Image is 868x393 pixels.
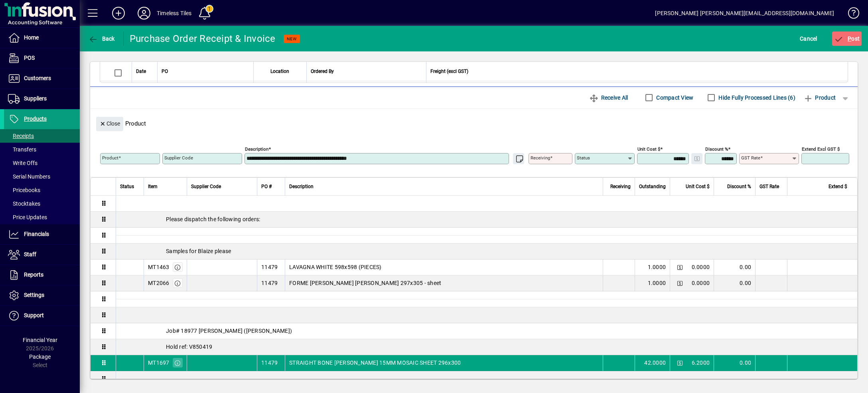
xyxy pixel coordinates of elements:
[311,67,422,76] div: Ordered By
[99,117,120,130] span: Close
[4,306,80,326] a: Support
[102,155,118,161] mat-label: Product
[116,327,857,335] div: Job# 18977 [PERSON_NAME] ([PERSON_NAME])
[4,89,80,109] a: Suppliers
[610,182,631,191] span: Receiving
[106,6,131,20] button: Add
[798,31,819,46] button: Cancel
[148,182,158,191] span: Item
[24,95,47,102] span: Suppliers
[759,182,779,191] span: GST Rate
[674,277,685,289] button: Change Price Levels
[257,355,285,371] td: 11479
[714,275,755,291] td: 0.00
[96,117,123,131] button: Close
[4,129,80,143] a: Receipts
[24,116,47,122] span: Products
[717,94,795,102] label: Hide Fully Processed Lines (6)
[655,7,834,20] div: [PERSON_NAME] [PERSON_NAME][EMAIL_ADDRESS][DOMAIN_NAME]
[577,155,590,161] mat-label: Status
[741,155,760,161] mat-label: GST rate
[270,67,289,76] span: Location
[692,359,710,367] span: 6.2000
[90,109,858,133] div: Product
[635,259,670,275] td: 1.0000
[257,259,285,275] td: 11479
[4,224,80,244] a: Financials
[88,35,115,42] span: Back
[674,357,685,368] button: Change Price Levels
[4,48,80,68] a: POS
[8,133,34,139] span: Receipts
[4,265,80,285] a: Reports
[692,263,710,271] span: 0.0000
[29,354,51,360] span: Package
[4,28,80,48] a: Home
[24,75,51,81] span: Customers
[8,160,37,166] span: Write Offs
[285,259,603,275] td: LAVAGNA WHITE 598x598 (PIECES)
[832,31,862,46] button: Post
[136,67,153,76] div: Date
[4,156,80,170] a: Write Offs
[4,170,80,183] a: Serial Numbers
[8,214,47,220] span: Price Updates
[148,263,170,271] div: MT1463
[829,182,847,191] span: Extend $
[245,146,268,152] mat-label: Description
[120,182,134,191] span: Status
[257,275,285,291] td: 11479
[24,251,36,257] span: Staff
[802,146,840,152] mat-label: Extend excl GST $
[834,35,860,42] span: ost
[4,285,80,305] a: Settings
[24,231,49,237] span: Financials
[116,215,857,223] div: Please dispatch the following orders:
[285,355,603,371] td: STRAIGHT BONE [PERSON_NAME] 15MM MOSAIC SHEET 296x300
[705,146,728,152] mat-label: Discount %
[24,292,44,298] span: Settings
[430,67,838,76] div: Freight (excl GST)
[4,210,80,224] a: Price Updates
[674,261,685,273] button: Change Price Levels
[635,355,670,371] td: 42.0000
[131,6,157,20] button: Profile
[4,183,80,197] a: Pricebooks
[4,143,80,156] a: Transfers
[8,200,40,207] span: Stocktakes
[261,182,272,191] span: PO #
[164,155,193,161] mat-label: Supplier Code
[148,359,170,367] div: MT1697
[8,173,50,180] span: Serial Numbers
[4,197,80,210] a: Stocktakes
[714,355,755,371] td: 0.00
[23,337,57,343] span: Financial Year
[4,69,80,88] a: Customers
[162,67,249,76] div: PO
[8,187,40,193] span: Pricebooks
[800,32,817,45] span: Cancel
[589,91,628,104] span: Receive All
[191,182,221,191] span: Supplier Code
[80,31,124,46] app-page-header-button: Back
[639,182,666,191] span: Outstanding
[148,279,170,287] div: MT2066
[848,35,851,42] span: P
[531,155,550,161] mat-label: Receiving
[311,67,334,76] span: Ordered By
[116,247,857,255] div: Samples for Blaize please
[727,182,751,191] span: Discount %
[157,7,191,20] div: Timeless Tiles
[4,245,80,265] a: Staff
[86,31,117,46] button: Back
[637,146,660,152] mat-label: Unit Cost $
[635,275,670,291] td: 1.0000
[655,94,693,102] label: Compact View
[289,182,314,191] span: Description
[714,259,755,275] td: 0.00
[94,120,125,127] app-page-header-button: Close
[116,343,857,351] div: Hold ref: V850419
[692,279,710,287] span: 0.0000
[8,146,36,153] span: Transfers
[430,67,468,76] span: Freight (excl GST)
